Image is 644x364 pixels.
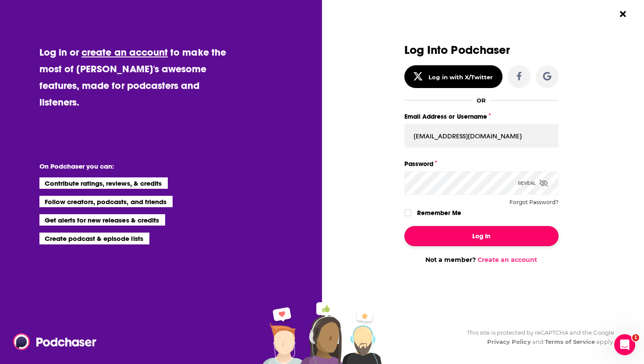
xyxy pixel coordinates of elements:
a: create an account [81,46,168,58]
a: Podchaser - Follow, Share and Rate Podcasts [13,333,90,350]
li: Contribute ratings, reviews, & credits [39,177,168,189]
li: Create podcast & episode lists [39,233,149,244]
li: Get alerts for new releases & credits [39,214,165,226]
button: Forgot Password? [510,199,559,205]
div: OR [477,97,486,104]
a: Create an account [478,256,537,264]
button: Log in with X/Twitter [404,65,502,88]
li: Follow creators, podcasts, and friends [39,196,173,207]
button: Close Button [615,6,631,22]
div: Log in with X/Twitter [428,74,493,81]
a: Terms of Service [545,338,595,345]
button: Log In [404,226,559,246]
iframe: Intercom live chat [614,334,635,355]
label: Email Address or Username [404,111,559,122]
div: Not a member? [404,256,559,264]
input: Email Address or Username [404,124,559,148]
span: 1 [632,334,639,341]
h3: Log Into Podchaser [404,44,559,57]
img: Podchaser - Follow, Share and Rate Podcasts [13,333,97,350]
li: On Podchaser you can: [39,162,215,170]
div: This site is protected by reCAPTCHA and the Google and apply. [460,328,614,346]
label: Password [404,158,559,170]
label: Remember Me [417,207,461,219]
a: Privacy Policy [487,338,531,345]
div: Reveal [518,171,548,195]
